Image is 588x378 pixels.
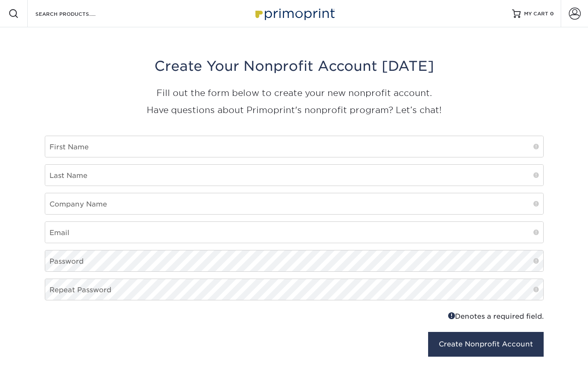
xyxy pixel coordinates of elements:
h3: Create Your Nonprofit Account [DATE] [45,58,544,74]
div: Denotes a required field. [301,311,544,322]
button: Create Nonprofit Account [428,332,544,357]
span: MY CART [524,10,548,17]
span: 0 [550,11,554,17]
p: Fill out the form below to create your new nonprofit account. Have questions about Primoprint's n... [45,84,544,119]
img: Primoprint [252,4,337,23]
input: SEARCH PRODUCTS..... [35,9,118,19]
